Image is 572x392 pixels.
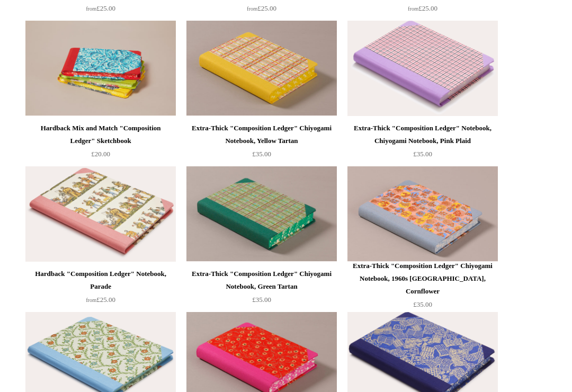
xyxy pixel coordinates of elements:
[189,268,334,293] div: Extra-Thick "Composition Ledger" Chiyogami Notebook, Green Tartan
[347,260,498,311] a: Extra-Thick "Composition Ledger" Chiyogami Notebook, 1960s [GEOGRAPHIC_DATA], Cornflower £35.00
[347,122,498,165] a: Extra-Thick "Composition Ledger" Notebook, Chiyogami Notebook, Pink Plaid £35.00
[86,297,96,303] span: from
[347,166,498,262] a: Extra-Thick "Composition Ledger" Chiyogami Notebook, 1960s Japan, Cornflower Extra-Thick "Composi...
[25,21,176,116] img: Hardback Mix and Match "Composition Ledger" Sketchbook
[186,166,337,262] img: Extra-Thick "Composition Ledger" Chiyogami Notebook, Green Tartan
[28,268,173,293] div: Hardback "Composition Ledger" Notebook, Parade
[413,300,432,308] span: £35.00
[86,6,96,12] span: from
[25,166,176,262] img: Hardback "Composition Ledger" Notebook, Parade
[252,150,271,158] span: £35.00
[413,150,432,158] span: £35.00
[247,4,276,12] span: £25.00
[350,260,495,298] div: Extra-Thick "Composition Ledger" Chiyogami Notebook, 1960s [GEOGRAPHIC_DATA], Cornflower
[408,6,418,12] span: from
[86,296,115,304] span: £25.00
[25,21,176,116] a: Hardback Mix and Match "Composition Ledger" Sketchbook Hardback Mix and Match "Composition Ledger...
[28,122,173,147] div: Hardback Mix and Match "Composition Ledger" Sketchbook
[252,296,271,304] span: £35.00
[347,21,498,116] a: Extra-Thick "Composition Ledger" Notebook, Chiyogami Notebook, Pink Plaid Extra-Thick "Compositio...
[186,166,337,262] a: Extra-Thick "Composition Ledger" Chiyogami Notebook, Green Tartan Extra-Thick "Composition Ledger...
[186,21,337,116] a: Extra-Thick "Composition Ledger" Chiyogami Notebook, Yellow Tartan Extra-Thick "Composition Ledge...
[25,122,176,165] a: Hardback Mix and Match "Composition Ledger" Sketchbook £20.00
[347,166,498,262] img: Extra-Thick "Composition Ledger" Chiyogami Notebook, 1960s Japan, Cornflower
[347,21,498,116] img: Extra-Thick "Composition Ledger" Notebook, Chiyogami Notebook, Pink Plaid
[350,122,495,147] div: Extra-Thick "Composition Ledger" Notebook, Chiyogami Notebook, Pink Plaid
[186,268,337,311] a: Extra-Thick "Composition Ledger" Chiyogami Notebook, Green Tartan £35.00
[91,150,110,158] span: £20.00
[25,166,176,262] a: Hardback "Composition Ledger" Notebook, Parade Hardback "Composition Ledger" Notebook, Parade
[189,122,334,147] div: Extra-Thick "Composition Ledger" Chiyogami Notebook, Yellow Tartan
[247,6,257,12] span: from
[186,122,337,165] a: Extra-Thick "Composition Ledger" Chiyogami Notebook, Yellow Tartan £35.00
[408,4,437,12] span: £25.00
[25,268,176,311] a: Hardback "Composition Ledger" Notebook, Parade from£25.00
[86,4,115,12] span: £25.00
[186,21,337,116] img: Extra-Thick "Composition Ledger" Chiyogami Notebook, Yellow Tartan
